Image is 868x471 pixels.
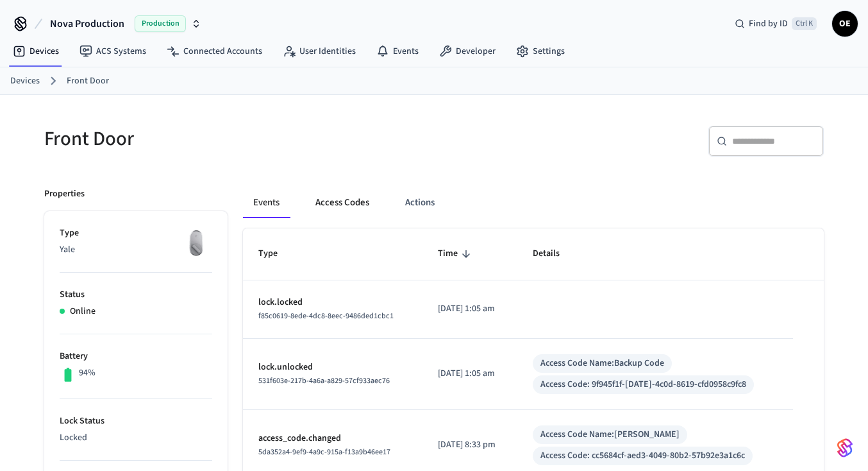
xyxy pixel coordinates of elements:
p: Lock Status [60,415,212,428]
span: Find by ID [749,17,788,30]
a: Front Door [67,74,109,88]
p: lock.unlocked [258,361,407,374]
div: Find by IDCtrl K [724,12,827,35]
a: Connected Accounts [156,40,272,63]
p: [DATE] 1:05 am [438,367,503,381]
button: Events [243,187,290,218]
div: Access Code Name: Backup Code [540,357,664,370]
p: [DATE] 8:33 pm [438,438,503,452]
a: Events [366,40,429,63]
p: Locked [60,431,212,445]
a: Devices [10,74,40,88]
span: OE [833,12,856,35]
a: ACS Systems [69,40,156,63]
div: ant example [243,187,824,218]
button: Access Codes [305,187,380,218]
p: [DATE] 1:05 am [438,302,503,316]
div: Access Code: cc5684cf-aed3-4049-80b2-57b92e3a1c6c [540,449,745,463]
p: Battery [60,350,212,363]
p: Status [60,288,212,302]
span: Ctrl K [792,17,817,30]
p: access_code.changed [258,432,407,445]
span: 5da352a4-9ef9-4a9c-915a-f13a9b46ee17 [258,447,390,458]
span: Details [533,244,576,264]
span: Type [258,244,294,264]
span: f85c0619-8ede-4dc8-8eec-9486ded1cbc1 [258,311,394,321]
a: Devices [3,40,69,63]
p: Online [70,305,96,318]
p: lock.locked [258,296,407,309]
img: August Wifi Smart Lock 3rd Gen, Silver, Front [180,227,212,259]
button: OE [832,11,858,37]
div: Access Code Name: [PERSON_NAME] [540,428,680,441]
a: Developer [429,40,506,63]
p: Yale [60,243,212,257]
img: SeamLogoGradient.69752ec5.svg [837,438,853,458]
span: Nova Production [50,16,124,31]
a: User Identities [272,40,366,63]
p: Type [60,227,212,240]
span: Production [135,15,186,32]
p: 94% [79,366,96,380]
span: 531f603e-217b-4a6a-a829-57cf933aec76 [258,375,390,386]
button: Actions [395,187,445,218]
a: Settings [506,40,575,63]
span: Time [438,244,474,264]
div: Access Code: 9f945f1f-[DATE]-4c0d-8619-cfd0958c9fc8 [540,378,746,391]
h5: Front Door [44,126,426,152]
p: Properties [44,187,85,201]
